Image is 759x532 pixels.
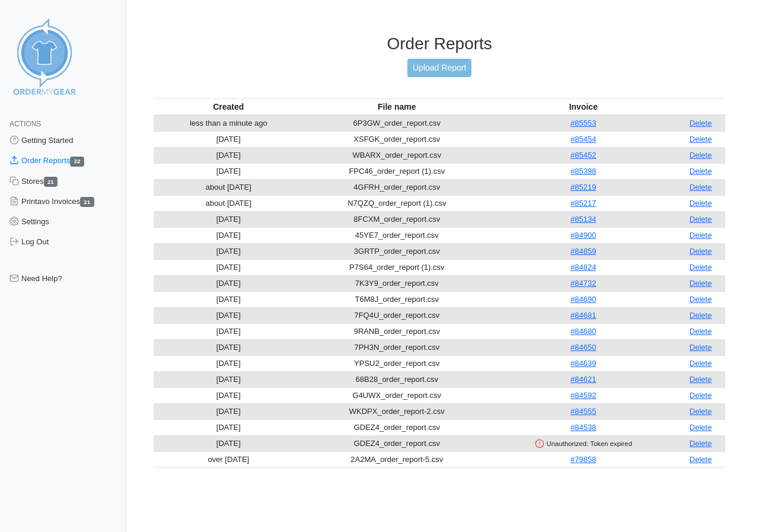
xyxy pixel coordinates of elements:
td: [DATE] [154,339,303,355]
th: Invoice [490,98,676,115]
td: 4GFRH_order_report.csv [303,179,490,195]
td: WBARX_order_report.csv [303,147,490,163]
a: Delete [690,391,712,400]
a: Delete [690,327,712,336]
td: WKDPX_order_report-2.csv [303,403,490,419]
td: YPSU2_order_report.csv [303,355,490,371]
td: FPC46_order_report (1).csv [303,163,490,179]
a: Delete [690,407,712,416]
a: #79858 [570,455,596,464]
td: [DATE] [154,403,303,419]
td: 7FQ4U_order_report.csv [303,307,490,323]
a: Delete [690,295,712,304]
a: Delete [690,311,712,320]
td: about [DATE] [154,179,303,195]
a: Delete [690,423,712,432]
a: Delete [690,375,712,384]
a: Delete [690,343,712,352]
td: [DATE] [154,211,303,227]
a: Delete [690,199,712,208]
a: #85553 [570,119,596,128]
a: #84592 [570,391,596,400]
a: #85398 [570,167,596,176]
a: #84639 [570,359,596,368]
td: GDEZ4_order_report.csv [303,435,490,451]
a: Delete [690,119,712,128]
td: T6M8J_order_report.csv [303,291,490,307]
td: [DATE] [154,435,303,451]
td: [DATE] [154,131,303,147]
td: [DATE] [154,419,303,435]
a: Delete [690,455,712,464]
td: [DATE] [154,307,303,323]
td: 8FCXM_order_report.csv [303,211,490,227]
td: [DATE] [154,227,303,243]
a: Delete [690,247,712,256]
td: [DATE] [154,291,303,307]
a: #85219 [570,183,596,192]
td: [DATE] [154,275,303,291]
td: about [DATE] [154,195,303,211]
td: [DATE] [154,147,303,163]
td: P7S64_order_report (1).csv [303,259,490,275]
span: 21 [80,197,94,207]
a: Delete [690,359,712,368]
a: #84732 [570,279,596,288]
a: #84824 [570,263,596,272]
a: Delete [690,151,712,160]
td: XSFGK_order_report.csv [303,131,490,147]
th: Created [154,98,303,115]
a: #85134 [570,215,596,224]
td: 9RANB_order_report.csv [303,323,490,339]
a: #84681 [570,311,596,320]
span: Actions [9,120,41,128]
td: 2A2MA_order_report-5.csv [303,451,490,467]
a: Upload Report [407,59,471,77]
td: over [DATE] [154,451,303,467]
a: #84680 [570,327,596,336]
td: [DATE] [154,371,303,387]
div: Unauthorized: Token expired [493,438,674,449]
a: #84690 [570,295,596,304]
td: [DATE] [154,355,303,371]
a: Delete [690,183,712,192]
a: #85217 [570,199,596,208]
a: Delete [690,439,712,448]
a: #84555 [570,407,596,416]
a: Delete [690,135,712,144]
td: 3GRTP_order_report.csv [303,243,490,259]
td: N7QZQ_order_report (1).csv [303,195,490,211]
td: [DATE] [154,323,303,339]
h3: Order Reports [154,34,725,54]
td: 7PH3N_order_report.csv [303,339,490,355]
a: Delete [690,263,712,272]
td: less than a minute ago [154,115,303,132]
td: 45YE7_order_report.csv [303,227,490,243]
a: #84650 [570,343,596,352]
a: Delete [690,167,712,176]
a: #84538 [570,423,596,432]
a: #84621 [570,375,596,384]
td: [DATE] [154,387,303,403]
td: [DATE] [154,243,303,259]
td: [DATE] [154,259,303,275]
span: 22 [70,157,84,167]
span: 21 [44,177,58,187]
td: GDEZ4_order_report.csv [303,419,490,435]
td: 7K3Y9_order_report.csv [303,275,490,291]
a: Delete [690,279,712,288]
a: Delete [690,215,712,224]
a: Delete [690,231,712,240]
td: [DATE] [154,163,303,179]
td: 68B28_order_report.csv [303,371,490,387]
a: #84900 [570,231,596,240]
a: #85454 [570,135,596,144]
td: G4UWX_order_report.csv [303,387,490,403]
td: 6P3GW_order_report.csv [303,115,490,132]
a: #84859 [570,247,596,256]
th: File name [303,98,490,115]
a: #85452 [570,151,596,160]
